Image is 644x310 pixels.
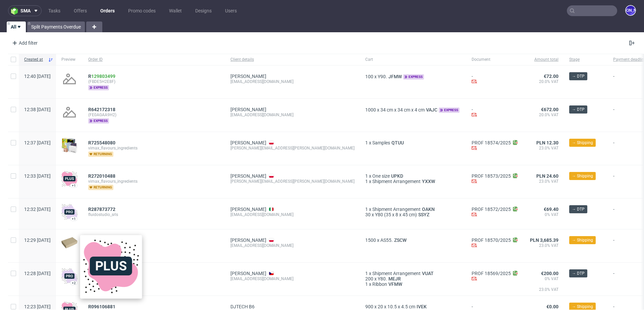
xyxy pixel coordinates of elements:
[88,74,115,79] span: R
[230,57,355,62] span: Client details
[387,276,402,281] a: MEJR
[472,74,519,85] div: -
[24,57,45,62] span: Created at
[44,5,64,16] a: Tasks
[380,107,425,113] span: 34 cm x 34 cm x 4 cm
[572,173,593,179] span: → Shipping
[88,140,117,145] a: R725548080
[530,287,558,298] span: 23.0% VAT
[83,238,139,294] img: plus-icon.676465ae8f3a83198b3f.png
[88,140,115,145] span: R725548080
[365,212,371,217] span: 30
[472,107,519,119] div: -
[20,8,31,13] span: sma
[24,140,51,145] span: 12:37 [DATE]
[24,74,51,79] span: 12:40 [DATE]
[415,304,428,309] span: IVEK
[24,304,51,309] span: 12:23 [DATE]
[375,212,417,217] span: Y80 (35 x 8 x 45 cm)
[365,304,461,309] div: x
[88,107,117,112] a: R642172318
[8,5,42,16] button: sma
[421,207,436,212] a: OAKN
[61,57,77,62] span: Preview
[88,185,113,190] span: returning
[88,57,220,62] span: Order ID
[230,271,266,276] a: [PERSON_NAME]
[378,74,387,79] span: Y90.
[378,304,415,309] span: 20 x 10.5 x 4.5 cm
[88,107,115,112] span: R642172318
[472,173,511,179] a: PROF 18573/2025
[72,217,76,221] div: +1
[421,179,436,184] span: YXXW
[541,107,558,112] span: €672.00
[530,179,558,184] span: 23.0% VAT
[24,173,51,179] span: 12:33 [DATE]
[572,73,585,79] span: → DTP
[372,281,387,287] span: Ribbon
[536,140,558,145] span: PLN 12.30
[572,140,593,146] span: → Shipping
[230,173,266,179] a: [PERSON_NAME]
[472,207,511,212] a: PROF 18572/2025
[393,237,408,243] span: ZSCW
[124,5,160,16] a: Promo codes
[91,74,115,79] a: 129803499
[472,271,511,276] a: PROF 18569/2025
[572,304,593,310] span: → Shipping
[365,57,461,62] span: Cart
[365,74,461,80] div: x
[88,304,117,309] a: R096106881
[365,207,461,212] div: x
[61,237,77,249] img: plain-eco.9b3ba858dad33fd82c36.png
[72,281,76,285] div: +2
[365,74,373,79] span: 100
[365,237,461,243] div: x
[372,140,390,145] span: Samples
[378,276,387,281] span: Y80.
[421,271,435,276] a: VUAT
[230,79,355,84] div: [EMAIL_ADDRESS][DOMAIN_NAME]
[88,79,220,84] span: (FBDE5H2E8F)
[24,107,51,112] span: 12:38 [DATE]
[425,107,439,113] a: VAJC
[417,212,431,217] a: SSYZ
[88,207,115,212] span: R287873772
[24,237,51,243] span: 12:29 [DATE]
[88,151,113,157] span: returning
[439,107,460,113] span: express
[230,237,266,243] a: [PERSON_NAME]
[365,276,461,281] div: x
[88,276,220,281] span: tereza_legerska
[390,173,405,179] a: UPKD
[472,57,519,62] span: Document
[365,107,461,113] div: x
[365,271,461,276] div: x
[626,6,635,15] figcaption: [PERSON_NAME]
[230,145,355,151] div: [PERSON_NAME][EMAIL_ADDRESS][PERSON_NAME][DOMAIN_NAME]
[165,5,186,16] a: Wallet
[27,21,85,32] a: Split Payments Overdue
[88,118,109,124] span: express
[387,74,403,79] a: JFMW
[380,237,393,243] span: AS55.
[541,271,558,276] span: €200.00
[96,5,119,16] a: Orders
[365,140,368,145] span: 1
[365,212,461,217] div: x
[88,85,109,90] span: express
[365,304,373,309] span: 900
[11,7,20,15] img: logo
[88,207,117,212] a: R287873772
[387,281,404,287] a: VFMW
[88,179,220,184] span: vimax_flavours_ingredients
[403,74,424,80] span: express
[230,276,355,281] div: [EMAIL_ADDRESS][DOMAIN_NAME]
[61,268,77,284] img: pro-icon.017ec5509f39f3e742e3.png
[230,74,266,79] a: [PERSON_NAME]
[61,71,77,87] img: no_design.png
